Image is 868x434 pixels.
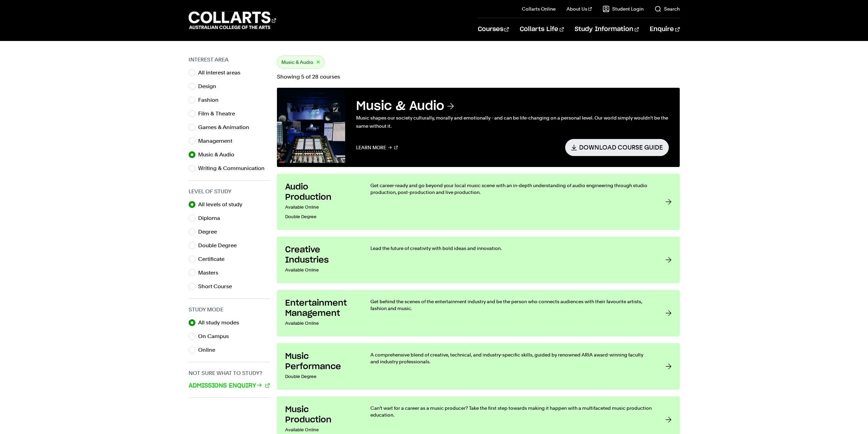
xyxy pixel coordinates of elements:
a: Entertainment Management Available Online Get behind the scenes of the entertainment industry and... [277,290,680,336]
p: Available Online [285,265,357,275]
img: Music & Audio [277,88,345,163]
p: Double Degree [285,212,357,222]
h3: Level of Study [189,187,270,196]
p: A comprehensive blend of creative, technical, and industry-specific skills, guided by renowned AR... [370,351,652,365]
label: Diploma [198,213,225,223]
label: Short Course [198,282,237,291]
label: Writing & Communication [198,164,270,173]
h3: Music & Audio [356,99,669,114]
a: Student Login [603,5,644,12]
div: Music & Audio [277,56,325,69]
p: Showing 5 of 28 courses [277,74,680,80]
a: Admissions Enquiry [189,381,270,390]
label: Design [198,82,222,91]
label: Degree [198,227,222,237]
a: Courses [478,18,509,41]
a: Study Information [575,18,639,41]
label: Music & Audio [198,150,240,159]
p: Available Online [285,202,357,212]
h3: Interest Area [189,56,270,64]
a: Download Course Guide [565,139,669,156]
p: Available Online [285,319,357,328]
label: On Campus [198,332,234,341]
a: Creative Industries Available Online Lead the future of creativity with bold ideas and innovation. [277,237,680,283]
p: Get career-ready and go beyond your local music scene with an in-depth understanding of audio eng... [370,182,652,196]
a: Collarts Life [520,18,564,41]
a: Audio Production Available OnlineDouble Degree Get career-ready and go beyond your local music sc... [277,174,680,230]
label: Games & Animation [198,123,255,132]
button: × [316,58,320,66]
label: Masters [198,268,224,278]
p: Can’t wait for a career as a music producer? Take the first step towards making it happen with a ... [370,405,652,418]
a: Enquire [650,18,679,41]
a: Music Performance Double Degree A comprehensive blend of creative, technical, and industry-specif... [277,343,680,390]
label: All interest areas [198,68,246,78]
label: All study modes [198,318,245,327]
h3: Study Mode [189,306,270,314]
label: Management [198,136,238,146]
h3: Audio Production [285,182,357,202]
a: About Us [567,5,592,12]
a: Collarts Online [522,5,556,12]
label: Fashion [198,95,224,105]
a: Learn More [356,139,398,156]
label: Certificate [198,254,230,264]
h3: Music Performance [285,351,357,372]
p: Get behind the scenes of the entertainment industry and be the person who connects audiences with... [370,298,652,312]
div: Go to homepage [189,11,276,30]
h3: Music Production [285,405,357,425]
p: Double Degree [285,372,357,381]
h3: Entertainment Management [285,298,357,319]
p: Lead the future of creativity with bold ideas and innovation. [370,245,652,252]
h3: Not sure what to study? [189,369,270,377]
a: Search [654,5,680,12]
p: Music shapes our society culturally, morally and emotionally - and can be life-changing on a pers... [356,114,669,130]
label: Online [198,345,221,355]
label: All levels of study [198,200,248,209]
label: Film & Theatre [198,109,240,118]
label: Double Degree [198,241,242,250]
h3: Creative Industries [285,245,357,265]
